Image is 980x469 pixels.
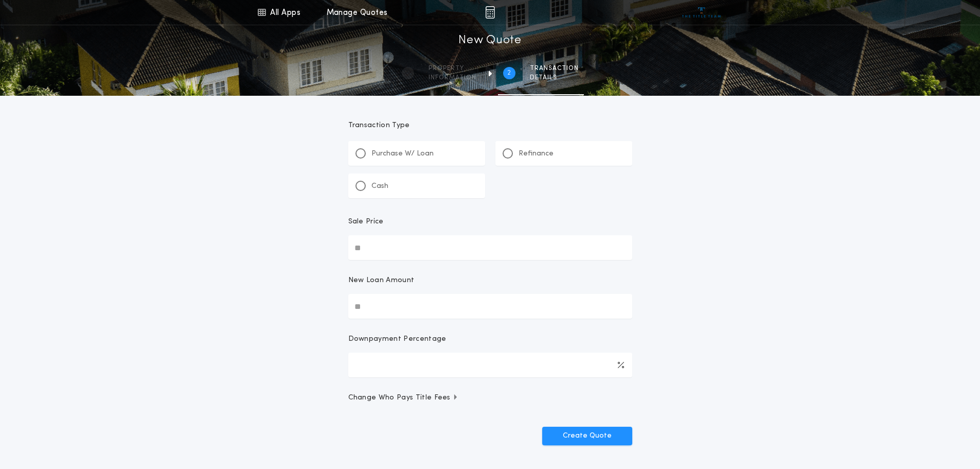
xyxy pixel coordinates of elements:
[542,427,632,445] button: Create Quote
[348,334,447,344] p: Downpayment Percentage
[530,74,579,82] span: details
[458,32,521,49] h1: New Quote
[682,7,721,18] img: vs-icon
[348,217,384,227] p: Sale Price
[519,149,554,159] p: Refinance
[348,393,459,403] span: Change Who Pays Title Fees
[348,393,632,403] button: Change Who Pays Title Fees
[371,181,388,192] p: Cash
[507,69,511,77] h2: 2
[530,64,579,73] span: Transaction
[348,120,632,131] p: Transaction Type
[485,6,495,19] img: img
[348,353,632,377] input: Downpayment Percentage
[429,74,476,82] span: information
[348,294,632,319] input: New Loan Amount
[348,275,415,286] p: New Loan Amount
[429,64,476,73] span: Property
[348,235,632,260] input: Sale Price
[371,149,434,159] p: Purchase W/ Loan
